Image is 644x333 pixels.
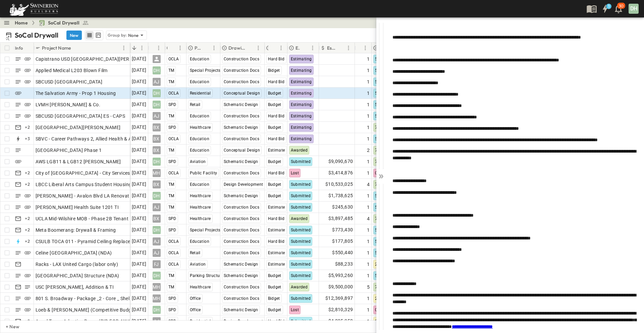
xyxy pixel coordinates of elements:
[291,57,312,61] span: Estimating
[224,262,258,267] span: Schematic Design
[190,182,210,187] span: Education
[23,135,32,143] div: + 3
[268,239,285,244] span: Hard Bid
[210,44,218,52] button: Menu
[190,102,201,107] span: Retail
[268,68,280,73] span: Bidget
[168,205,174,210] span: TM
[224,205,260,210] span: Construction Docs
[36,215,222,222] span: UCLA Mid-Wilshire MOB - Phase 2B Tenant Improvements Floors 1-3 100% SD Budget
[168,57,179,61] span: OCLA
[268,57,285,61] span: Hard Bid
[176,44,184,52] button: Menu
[268,205,285,210] span: Estimate
[224,114,260,118] span: Construction Docs
[168,79,174,84] span: TM
[23,237,32,245] div: + 2
[132,158,146,165] span: [DATE]
[268,148,285,153] span: Estimate
[254,44,262,52] button: Menu
[332,249,353,257] span: $550,440
[291,262,311,267] span: Submitted
[268,79,285,84] span: Hard Bid
[291,102,312,107] span: Estimating
[291,239,311,244] span: Submitted
[328,306,353,314] span: $2,810,329
[15,31,58,40] p: SoCal Drywall
[23,215,32,223] div: + 2
[36,78,103,85] span: SBCUSD [GEOGRAPHIC_DATA]
[190,262,206,267] span: Aviation
[268,171,285,175] span: Hard Bid
[291,171,299,175] span: Lost
[190,171,217,175] span: Public Facility
[291,273,311,278] span: Submitted
[153,249,161,257] div: AJ
[190,285,211,289] span: Healthcare
[168,308,176,312] span: SPD
[190,68,221,73] span: Special Projects
[190,228,221,232] span: Special Projects
[36,101,101,108] span: LVMH [PERSON_NAME] & Co.
[291,159,311,164] span: Submitted
[291,136,312,141] span: Estimating
[132,89,146,97] span: [DATE]
[36,124,121,131] span: [GEOGRAPHIC_DATA][PERSON_NAME]
[36,261,118,268] span: Racks - LAX United Cargo (labor only)
[15,19,93,26] nav: breadcrumbs
[325,180,353,188] span: $10,533,025
[268,102,281,107] span: Budget
[325,294,353,302] span: $12,369,897
[36,147,102,154] span: [GEOGRAPHIC_DATA] Phase 1
[224,319,263,324] span: Design Development
[153,294,161,302] div: MH
[291,79,312,84] span: Estimating
[168,193,174,198] span: TM
[132,146,146,154] span: [DATE]
[130,44,138,52] button: Sort
[132,294,146,302] span: [DATE]
[190,148,210,153] span: Education
[132,226,146,234] span: [DATE]
[153,78,161,86] div: AJ
[36,227,116,233] span: Meta Boomerang: Drywall & Framing
[36,238,142,245] span: CSULB TOCA 011 - Pyramid Ceiling Replacement
[94,31,102,39] button: kanban view
[190,114,210,118] span: Education
[153,66,161,74] div: DH
[153,203,161,211] div: AJ
[132,215,146,222] span: [DATE]
[309,44,317,52] button: Menu
[328,317,353,325] span: $4,895,358
[153,272,161,280] div: DH
[291,148,308,153] span: Awarded
[268,182,281,187] span: Budget
[36,318,139,325] span: Angel Tower Adaptive Reuse (BID FOR AWARD)
[224,125,258,130] span: Schematic Design
[268,308,281,312] span: Budget
[224,148,260,153] span: Conceptual Design
[195,45,201,51] p: Primary Market
[168,285,174,289] span: TM
[168,296,176,301] span: SPD
[332,203,353,211] span: $245,630
[224,136,260,141] span: Construction Docs
[190,79,210,84] span: Education
[224,308,258,312] span: Schematic Design
[168,251,179,255] span: OCLA
[291,285,308,289] span: Awarded
[14,43,34,53] div: Info
[168,68,174,73] span: TM
[132,306,146,314] span: [DATE]
[153,169,161,177] div: MH
[190,319,211,324] span: Residential
[268,216,285,221] span: Hard Bid
[291,114,312,118] span: Estimating
[190,251,201,255] span: Retail
[168,239,179,244] span: OCLA
[277,44,285,52] button: Menu
[224,68,260,73] span: Construction Docs
[224,239,260,244] span: Construction Docs
[224,171,260,175] span: Construction Docs
[132,66,146,74] span: [DATE]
